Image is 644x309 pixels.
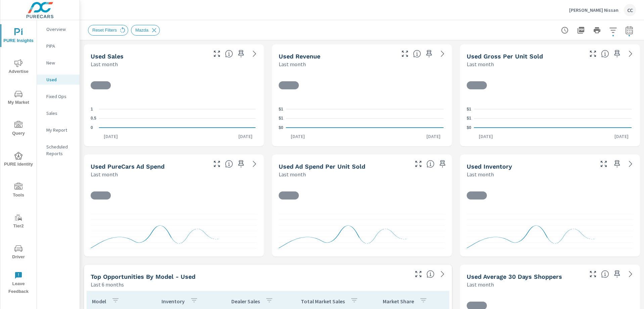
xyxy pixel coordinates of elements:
text: $0 [467,125,471,130]
p: Market Share [383,298,414,305]
span: Advertise [2,59,35,76]
p: Used [46,76,74,83]
span: Find the biggest opportunities within your model lineup by seeing how each model is selling in yo... [426,270,434,278]
button: Make Fullscreen [413,269,424,279]
button: Print Report [590,24,604,37]
p: Last month [467,60,494,68]
span: Query [2,121,35,137]
span: Average cost of advertising per each vehicle sold at the dealer over the selected date range. The... [426,160,434,168]
div: My Report [37,125,80,135]
p: Last month [279,60,306,68]
p: Last month [467,170,494,178]
span: A rolling 30 day total of daily Shoppers on the dealership website, averaged over the selected da... [601,270,609,278]
a: See more details in report [249,159,260,169]
button: "Export Report to PDF" [574,24,588,37]
text: $1 [279,116,283,121]
a: See more details in report [437,269,448,279]
button: Select Date Range [623,24,636,37]
h5: Used Average 30 Days Shoppers [467,273,562,280]
p: Dealer Sales [231,298,260,305]
h5: Used Gross Per Unit Sold [467,53,543,60]
div: Sales [37,108,80,118]
div: Overview [37,24,80,34]
p: Overview [46,26,74,33]
button: Apply Filters [606,24,620,37]
span: Save this to your personalized report [437,159,448,169]
button: Make Fullscreen [588,269,598,279]
a: See more details in report [625,48,636,59]
text: $0 [279,125,283,130]
div: Reset Filters [88,25,128,36]
div: New [37,58,80,68]
span: PURE Identity [2,152,35,168]
p: Last 6 months [91,280,124,289]
span: Save this to your personalized report [612,48,623,59]
a: See more details in report [625,269,636,279]
text: $1 [279,107,283,112]
span: Reset Filters [88,28,121,33]
text: 0.5 [91,116,96,121]
text: 0 [91,125,93,130]
span: Save this to your personalized report [612,269,623,279]
p: [PERSON_NAME] Nissan [569,7,618,13]
button: Make Fullscreen [598,159,609,169]
span: Average gross profit generated by the dealership for each vehicle sold over the selected date ran... [601,50,609,58]
p: My Report [46,127,74,133]
p: [DATE] [99,133,123,140]
p: Last month [91,60,118,68]
div: Fixed Ops [37,91,80,101]
p: Fixed Ops [46,93,74,100]
p: [DATE] [286,133,310,140]
p: Total Market Sales [301,298,345,305]
p: PIPA [46,43,74,49]
h5: Used PureCars Ad Spend [91,163,165,170]
span: Save this to your personalized report [612,159,623,169]
p: [DATE] [610,133,633,140]
a: See more details in report [437,48,448,59]
p: Sales [46,110,74,117]
p: [DATE] [474,133,498,140]
p: Model [92,298,106,305]
p: Scheduled Reports [46,143,74,157]
a: See more details in report [249,48,260,59]
p: Last month [467,280,494,289]
button: Make Fullscreen [400,48,410,59]
span: Leave Feedback [2,271,35,296]
span: Save this to your personalized report [424,48,434,59]
p: Inventory [162,298,185,305]
p: New [46,59,74,66]
span: Mazda [131,28,152,33]
span: Total sales revenue over the selected date range. [Source: This data is sourced from the dealer’s... [413,50,421,58]
div: CC [624,4,636,16]
text: $1 [467,107,471,112]
h5: Used Inventory [467,163,512,170]
div: Scheduled Reports [37,142,80,159]
h5: Used Sales [91,53,124,60]
p: Last month [279,170,306,178]
button: Make Fullscreen [413,159,424,169]
span: PURE Insights [2,28,35,45]
span: Tools [2,183,35,199]
span: Save this to your personalized report [236,48,246,59]
span: Save this to your personalized report [236,159,246,169]
button: Make Fullscreen [212,159,222,169]
button: Make Fullscreen [212,48,222,59]
p: [DATE] [422,133,445,140]
h5: Top Opportunities by Model - Used [91,273,195,280]
div: Used [37,75,80,85]
span: Number of vehicles sold by the dealership over the selected date range. [Source: This data is sou... [225,50,233,58]
text: $1 [467,116,471,121]
button: Make Fullscreen [588,48,598,59]
p: Last month [91,170,118,178]
span: Driver [2,245,35,261]
div: nav menu [0,20,37,298]
span: Total cost of media for all PureCars channels for the selected dealership group over the selected... [225,160,233,168]
span: Tier2 [2,214,35,230]
span: My Market [2,90,35,106]
a: See more details in report [625,159,636,169]
text: 1 [91,107,93,112]
h5: Used Revenue [279,53,320,60]
p: [DATE] [234,133,257,140]
h5: Used Ad Spend Per Unit Sold [279,163,365,170]
div: Mazda [131,25,160,36]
